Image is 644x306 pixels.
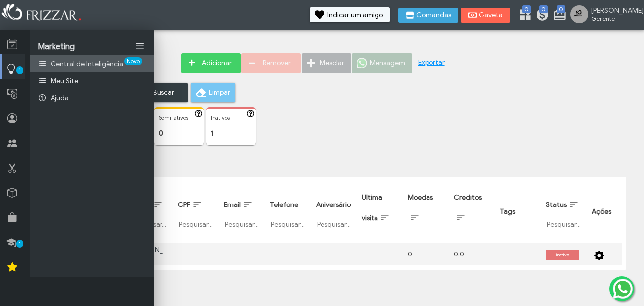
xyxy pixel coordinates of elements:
th: Telefone [265,181,311,243]
span: Tags [500,207,515,216]
a: [PERSON_NAME] Gerente [570,5,639,25]
a: Meu Site [30,72,154,89]
button: Adicionar [181,53,241,73]
td: 0.0 [449,243,495,265]
button: Limpar [191,83,235,102]
input: Pesquisar... [224,219,260,229]
span: Aniversário [316,201,351,209]
span: Ultima visita [362,193,382,222]
span: Comandas [416,12,451,19]
th: Creditos: activate to sort column ascending [449,181,495,243]
th: Ações [587,181,622,243]
span: Limpar [209,85,228,100]
span: Ações [592,207,611,216]
span: Creditos [454,193,482,202]
span: Email [224,201,241,209]
input: Pesquisar... [546,219,582,229]
span: Indicar um amigo [327,12,383,19]
a: 0 [536,8,545,24]
span: Ajuda [51,94,69,102]
span: 0 [557,5,565,13]
button: Buscar [128,83,188,102]
button: ui-button [592,247,607,261]
input: Pesquisar... [316,219,352,229]
th: Ultima visita: activate to sort column ascending [357,181,403,243]
a: 1 [2,54,25,79]
span: ui-button [599,247,600,261]
a: 0 [553,8,563,24]
p: 0 [159,129,199,138]
span: 0 [522,5,531,13]
input: Pesquisar... [270,219,306,229]
a: 0 [518,8,528,24]
th: Aniversário [311,181,357,243]
span: 1 [16,240,23,248]
span: 1 [16,66,23,74]
span: Gaveta [479,12,503,19]
a: Central de InteligênciaNovo [30,55,154,72]
th: Moedas: activate to sort column ascending [403,181,449,243]
span: Buscar [146,85,181,100]
p: Inativos [211,114,251,121]
span: Status [546,201,567,209]
span: Novo [124,57,142,65]
button: ui-button [193,110,207,120]
span: Meu Site [51,77,78,85]
button: ui-button [245,110,259,120]
span: inativo [546,250,579,260]
button: Indicar um amigo [310,7,390,22]
p: Semi-ativos [159,114,199,121]
span: Marketing [38,42,75,51]
span: Gerente [591,15,636,22]
button: Gaveta [461,8,510,23]
span: Telefone [270,201,298,209]
th: CPF: activate to sort column ascending [173,181,219,243]
img: whatsapp.png [611,277,635,301]
span: [PERSON_NAME] [591,6,636,15]
th: Tags [495,181,541,243]
th: Status: activate to sort column ascending [541,181,587,243]
span: Central de Inteligência [51,60,123,68]
th: Email: activate to sort column ascending [219,181,265,243]
a: Ajuda [30,89,154,106]
span: Adicionar [199,56,234,71]
p: 1 [211,129,251,138]
td: 0 [403,243,449,265]
input: Pesquisar... [178,219,214,229]
span: CPF [178,201,190,209]
button: Comandas [398,8,458,23]
span: Moedas [408,193,433,202]
a: Exportar [418,58,445,67]
span: 0 [539,5,548,13]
